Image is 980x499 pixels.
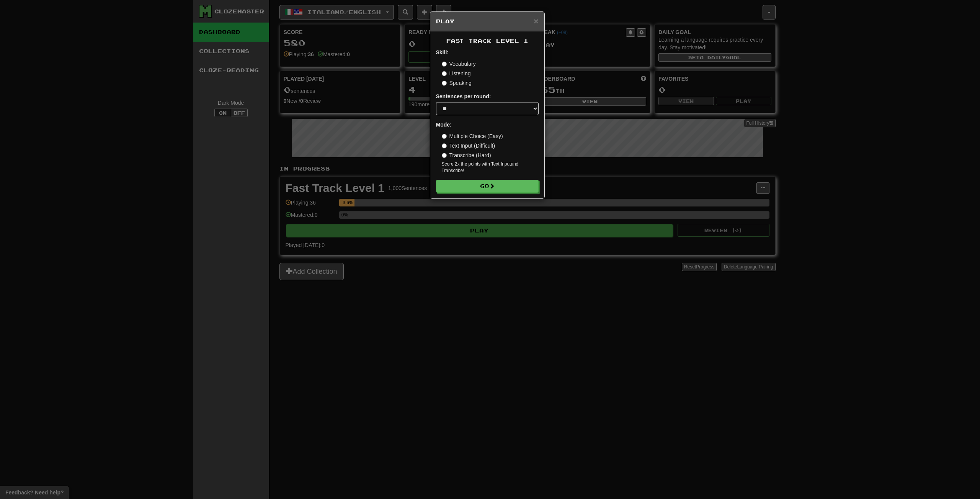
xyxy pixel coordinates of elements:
label: Text Input (Difficult) [442,142,495,150]
span: × [534,16,538,25]
strong: Skill: [436,49,449,55]
label: Speaking [442,79,472,87]
h5: Play [436,18,539,25]
input: Vocabulary [442,62,447,67]
label: Listening [442,70,471,77]
label: Sentences per round: [436,93,491,100]
input: Multiple Choice (Easy) [442,134,447,139]
input: Transcribe (Hard) [442,153,447,158]
button: Close [534,17,538,25]
button: Go [436,180,539,193]
label: Multiple Choice (Easy) [442,132,503,140]
input: Text Input (Difficult) [442,143,447,148]
input: Speaking [442,81,447,86]
label: Vocabulary [442,60,476,68]
input: Listening [442,71,447,76]
label: Transcribe (Hard) [442,151,491,159]
small: Score 2x the points with Text Input and Transcribe ! [442,161,539,174]
strong: Mode: [436,122,452,128]
span: Fast Track Level 1 [446,37,528,44]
